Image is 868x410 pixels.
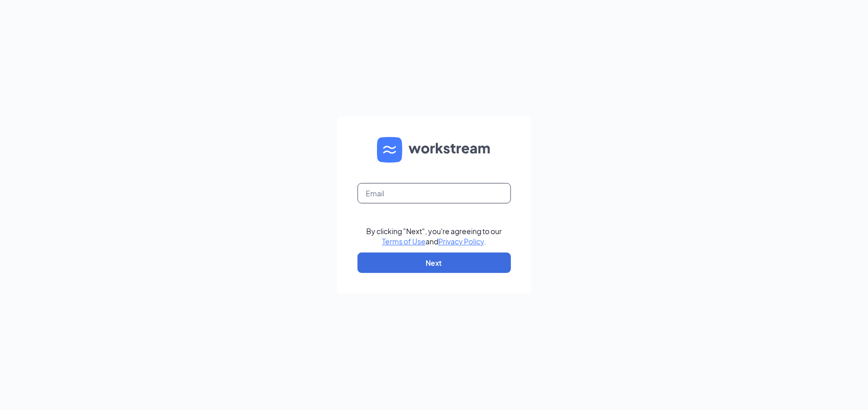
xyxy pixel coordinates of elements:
input: Email [358,183,511,203]
a: Privacy Policy [438,237,484,246]
a: Terms of Use [382,237,426,246]
button: Next [358,253,511,273]
img: WS logo and Workstream text [377,137,492,163]
div: By clicking "Next", you're agreeing to our and . [366,226,502,246]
